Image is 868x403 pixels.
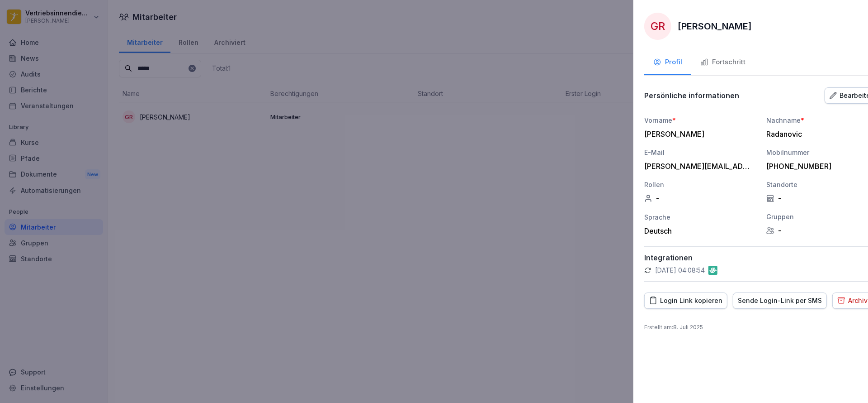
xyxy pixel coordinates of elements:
[644,162,753,171] div: [PERSON_NAME][EMAIL_ADDRESS][DOMAIN_NAME]
[649,296,722,306] div: Login Link kopieren
[691,51,755,75] button: Fortschritt
[655,266,705,275] p: [DATE] 04:08:54
[644,91,739,100] p: Persönliche informationen
[733,293,827,309] button: Sende Login-Link per SMS
[644,148,757,157] div: E-Mail
[644,130,753,139] div: [PERSON_NAME]
[700,57,745,67] div: Fortschritt
[653,57,682,67] div: Profil
[644,115,757,125] div: Vorname
[644,194,757,203] div: -
[644,293,727,309] button: Login Link kopieren
[644,51,691,75] button: Profil
[678,19,752,33] p: [PERSON_NAME]
[644,212,757,222] div: Sprache
[644,13,671,40] div: GR
[738,296,822,306] div: Sende Login-Link per SMS
[644,226,757,235] div: Deutsch
[708,266,717,275] img: gastromatic.png
[644,180,757,189] div: Rollen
